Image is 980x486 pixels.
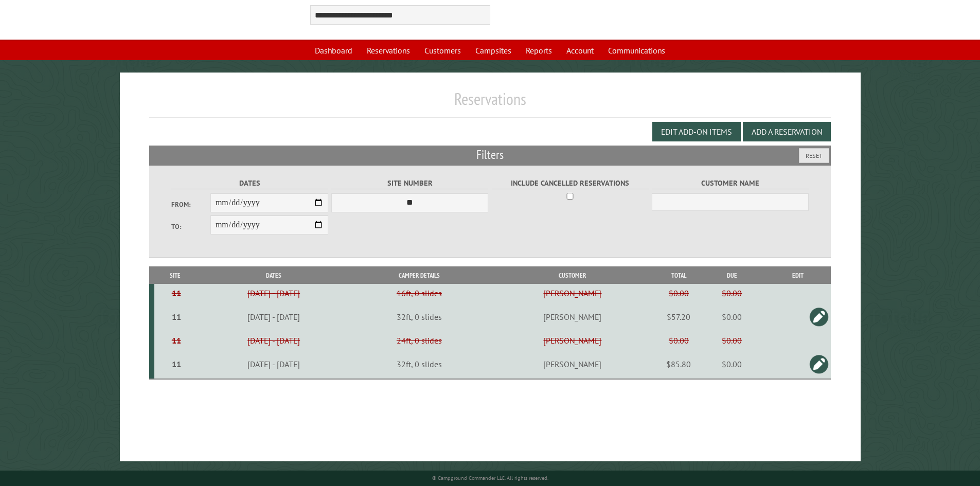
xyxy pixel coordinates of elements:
[487,284,658,302] td: [PERSON_NAME]
[309,41,359,60] a: Dashboard
[351,302,487,331] td: 32ft, 0 slides
[198,335,350,346] div: [DATE] - [DATE]
[158,288,194,298] div: 11
[699,284,764,302] td: $0.00
[487,331,658,350] td: [PERSON_NAME]
[658,284,699,302] td: $0.00
[154,266,196,284] th: Site
[487,266,658,284] th: Customer
[520,41,558,60] a: Reports
[171,200,210,209] label: From:
[602,41,671,60] a: Communications
[492,177,649,189] label: Include Cancelled Reservations
[351,331,487,350] td: 24ft, 0 slides
[699,350,764,379] td: $0.00
[799,148,829,163] button: Reset
[171,177,328,189] label: Dates
[149,146,831,165] h2: Filters
[198,359,350,369] div: [DATE] - [DATE]
[469,41,518,60] a: Campsites
[699,266,764,284] th: Due
[699,302,764,331] td: $0.00
[432,475,548,481] small: © Campground Commander LLC. All rights reserved.
[487,302,658,331] td: [PERSON_NAME]
[658,266,699,284] th: Total
[764,266,831,284] th: Edit
[158,312,194,322] div: 11
[658,331,699,350] td: $0.00
[331,177,488,189] label: Site Number
[658,350,699,379] td: $85.80
[198,288,350,298] div: [DATE] - [DATE]
[351,266,487,284] th: Camper Details
[158,359,194,369] div: 11
[743,122,831,141] button: Add a Reservation
[196,266,351,284] th: Dates
[171,222,210,231] label: To:
[652,122,741,141] button: Edit Add-on Items
[418,41,467,60] a: Customers
[699,331,764,350] td: $0.00
[487,350,658,379] td: [PERSON_NAME]
[652,177,809,189] label: Customer Name
[658,302,699,331] td: $57.20
[351,350,487,379] td: 32ft, 0 slides
[361,41,416,60] a: Reservations
[149,89,831,117] h1: Reservations
[198,312,350,322] div: [DATE] - [DATE]
[560,41,600,60] a: Account
[351,284,487,302] td: 16ft, 0 slides
[158,335,194,346] div: 11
